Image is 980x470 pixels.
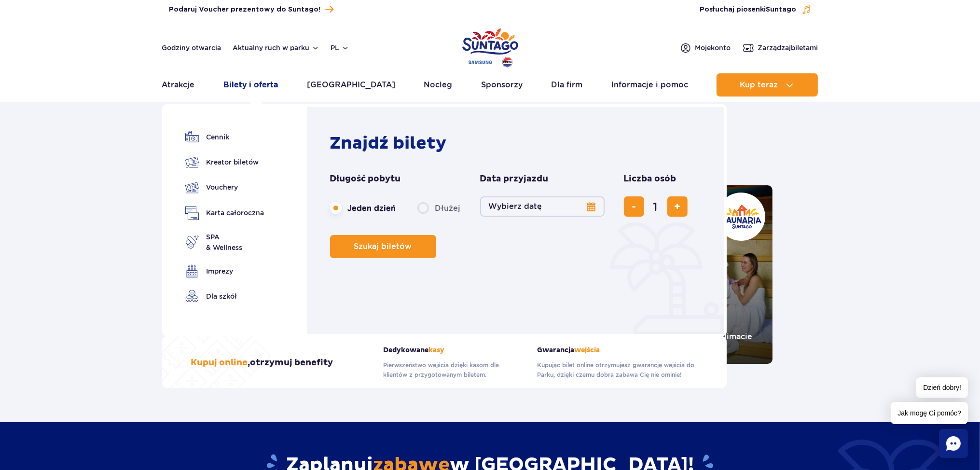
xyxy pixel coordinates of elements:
[330,133,706,154] h2: Znajdź bilety
[939,429,968,458] div: Chat
[480,196,605,217] button: Wybierz datę
[384,346,523,354] strong: Dedykowane
[462,24,518,69] a: Park of Poland
[191,357,333,369] h3: , otrzymuj benefity
[330,198,396,218] label: Jeden dzień
[307,73,395,97] a: [GEOGRAPHIC_DATA]
[743,42,818,54] a: Zarządzajbiletami
[191,357,248,368] span: Kupuj online
[424,73,452,97] a: Nocleg
[185,206,264,220] a: Karta całoroczna
[185,155,264,169] a: Kreator biletów
[916,377,968,398] span: Dzień dobry!
[331,43,349,53] button: pl
[717,73,818,97] button: Kup teraz
[700,5,797,14] span: Posłuchaj piosenki
[575,346,600,354] span: wejścia
[233,44,319,52] button: Aktualny ruch w parku
[185,290,264,303] a: Dla szkół
[740,81,778,89] span: Kup teraz
[384,360,523,380] p: Pierwszeństwo wejścia dzięki kasom dla klientów z przygotowanym biletem.
[185,264,264,278] a: Imprezy
[667,196,688,217] button: dodaj bilet
[185,180,264,194] a: Vouchery
[429,346,445,354] span: kasy
[480,173,549,185] span: Data przyjazdu
[330,235,436,258] button: Szukaj biletów
[766,6,797,13] span: Suntago
[700,5,811,14] button: Posłuchaj piosenkiSuntago
[330,173,401,185] span: Długość pobytu
[758,43,818,53] span: Zarządzaj biletami
[417,198,461,218] label: Dłużej
[330,173,706,258] form: Planowanie wizyty w Park of Poland
[538,346,698,354] strong: Gwarancja
[680,42,731,54] a: Mojekonto
[695,43,731,53] span: Moje konto
[551,73,582,97] a: Dla firm
[611,73,688,97] a: Informacje i pomoc
[891,402,968,424] span: Jak mogę Ci pomóc?
[481,73,523,97] a: Sponsorzy
[162,43,221,53] a: Godziny otwarcia
[185,232,264,253] a: SPA& Wellness
[538,360,698,380] p: Kupując bilet online otrzymujesz gwarancję wejścia do Parku, dzięki czemu dobra zabawa Cię nie om...
[354,242,412,251] span: Szukaj biletów
[207,232,243,253] span: SPA & Wellness
[644,195,667,218] input: liczba biletów
[185,130,264,144] a: Cennik
[624,173,676,185] span: Liczba osób
[624,196,644,217] button: usuń bilet
[169,3,334,16] a: Podaruj Voucher prezentowy do Suntago!
[162,73,195,97] a: Atrakcje
[223,73,278,97] a: Bilety i oferta
[169,5,321,14] span: Podaruj Voucher prezentowy do Suntago!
